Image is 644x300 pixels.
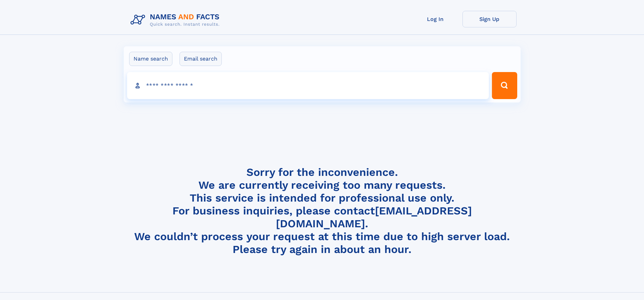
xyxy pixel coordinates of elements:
[408,11,462,27] a: Log In
[128,11,225,29] img: Logo Names and Facts
[127,72,489,99] input: search input
[129,52,172,66] label: Name search
[462,11,517,27] a: Sign Up
[128,166,517,256] h4: Sorry for the inconvenience. We are currently receiving too many requests. This service is intend...
[276,204,472,230] a: [EMAIL_ADDRESS][DOMAIN_NAME]
[180,52,222,66] label: Email search
[492,72,517,99] button: Search Button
